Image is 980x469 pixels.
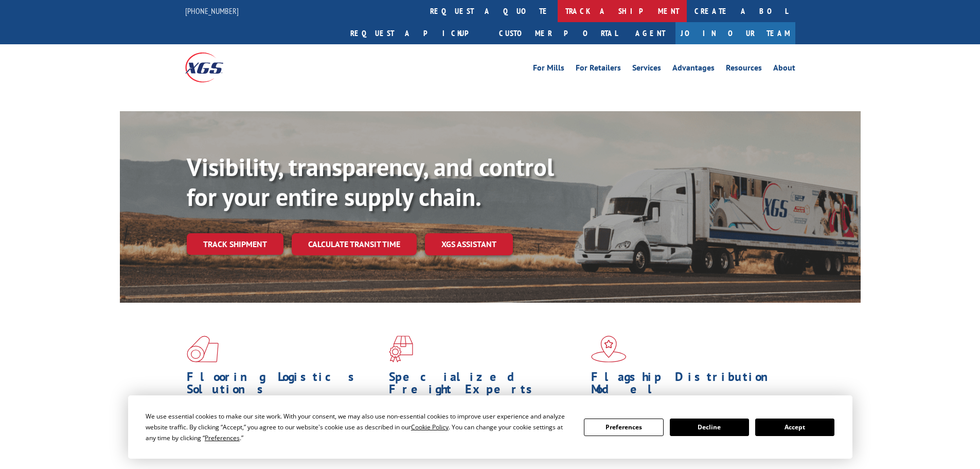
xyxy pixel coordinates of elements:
[187,336,219,362] img: xgs-icon-total-supply-chain-intelligence-red
[146,411,572,443] div: We use essential cookies to make our site work. With your consent, we may also use non-essential ...
[670,419,749,436] button: Decline
[576,64,621,75] a: For Retailers
[533,64,564,75] a: For Mills
[584,419,663,436] button: Preferences
[755,419,834,436] button: Accept
[187,233,283,255] a: Track shipment
[425,233,513,255] a: XGS ASSISTANT
[675,22,795,44] a: Join Our Team
[411,423,449,431] span: Cookie Policy
[591,371,786,401] h1: Flagship Distribution Model
[389,336,413,362] img: xgs-icon-focused-on-flooring-red
[185,6,239,16] a: [PHONE_NUMBER]
[187,151,554,213] b: Visibility, transparency, and control for your entire supply chain.
[343,22,491,44] a: Request a pickup
[292,233,417,255] a: Calculate transit time
[773,64,795,75] a: About
[625,22,675,44] a: Agent
[591,336,627,362] img: xgs-icon-flagship-distribution-model-red
[491,22,625,44] a: Customer Portal
[128,395,852,459] div: Cookie Consent Prompt
[726,64,762,75] a: Resources
[187,371,381,401] h1: Flooring Logistics Solutions
[632,64,661,75] a: Services
[389,371,583,401] h1: Specialized Freight Experts
[205,433,240,442] span: Preferences
[672,64,715,75] a: Advantages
